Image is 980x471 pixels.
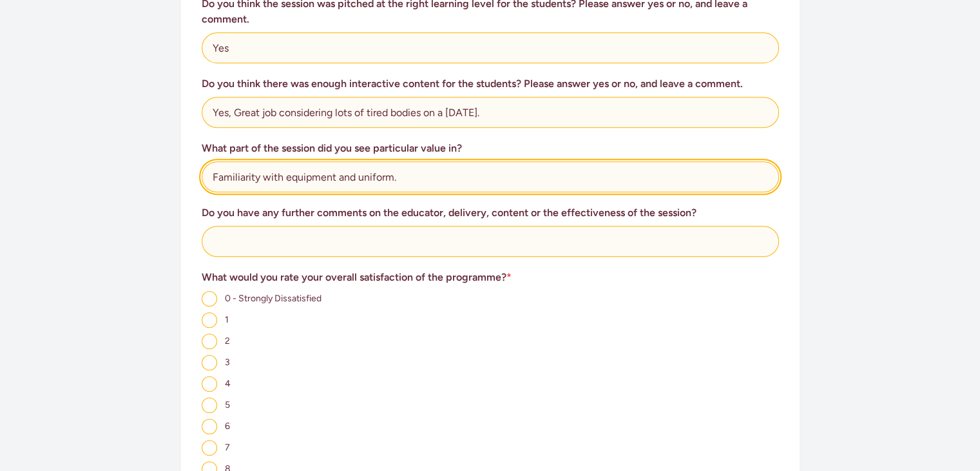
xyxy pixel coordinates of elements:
span: 2 [225,336,230,346]
span: 4 [225,378,231,389]
input: 0 - Strongly Dissatisfied [202,291,217,306]
h3: What part of the session did you see particular value in? [202,141,779,156]
input: 6 [202,419,217,434]
input: 7 [202,440,217,456]
span: 3 [225,357,230,368]
input: 4 [202,376,217,392]
span: 5 [225,399,230,410]
input: 2 [202,334,217,349]
input: 3 [202,355,217,370]
span: 6 [225,421,230,432]
h3: What would you rate your overall satisfaction of the programme? [202,270,779,285]
span: 7 [225,442,230,453]
span: 0 - Strongly Dissatisfied [225,293,322,304]
input: 1 [202,312,217,328]
h3: Do you think there was enough interactive content for the students? Please answer yes or no, and ... [202,76,779,92]
input: 5 [202,397,217,413]
span: 1 [225,314,229,325]
h3: Do you have any further comments on the educator, delivery, content or the effectiveness of the s... [202,205,779,221]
